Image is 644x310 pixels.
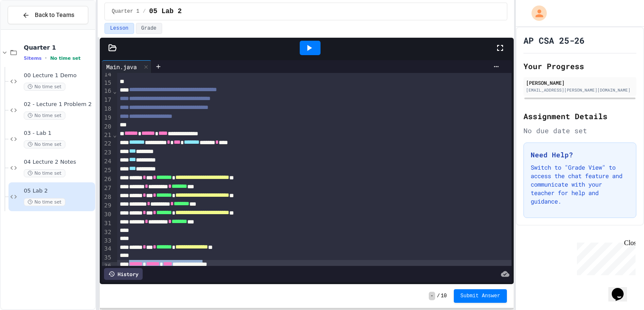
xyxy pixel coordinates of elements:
[102,140,112,148] div: 22
[429,292,435,300] span: -
[454,289,507,303] button: Submit Answer
[574,239,636,275] iframe: chat widget
[531,163,629,206] p: Switch to "Grade View" to access the chat feature and communicate with your teacher for help and ...
[102,60,152,73] div: Main.java
[112,8,139,15] span: Quarter 1
[143,8,146,15] span: /
[102,210,112,219] div: 30
[104,23,134,34] button: Lesson
[102,131,112,140] div: 21
[24,44,93,51] span: Quarter 1
[523,110,636,122] h2: Assignment Details
[24,159,93,166] span: 04 Lecture 2 Notes
[102,219,112,228] div: 31
[136,23,162,34] button: Grade
[608,276,636,302] iframe: chat widget
[24,140,65,148] span: No time set
[531,150,629,160] h3: Need Help?
[461,293,501,299] span: Submit Answer
[523,3,549,23] div: My Account
[102,148,112,157] div: 23
[149,6,182,17] span: 05 Lab 2
[102,157,112,166] div: 24
[45,55,47,61] span: •
[112,263,117,269] span: Fold line
[24,130,93,137] span: 03 - Lab 1
[102,123,112,131] div: 20
[24,112,65,120] span: No time set
[102,79,112,87] div: 15
[50,56,81,61] span: No time set
[102,105,112,114] div: 18
[24,187,93,195] span: 05 Lab 2
[8,6,88,24] button: Back to Teams
[102,254,112,262] div: 35
[102,175,112,184] div: 26
[104,268,143,280] div: History
[24,198,65,206] span: No time set
[523,126,636,136] div: No due date set
[102,237,112,245] div: 33
[523,34,585,46] h1: AP CSA 25-26
[24,169,65,177] span: No time set
[523,60,636,72] h2: Your Progress
[24,56,42,61] span: 5 items
[24,72,93,79] span: 00 Lecture 1 Demo
[102,201,112,210] div: 29
[102,87,112,96] div: 16
[102,193,112,202] div: 28
[102,114,112,123] div: 19
[102,70,112,79] div: 14
[24,101,93,108] span: 02 - Lecture 1 Problem 2
[35,11,74,20] span: Back to Teams
[102,245,112,254] div: 34
[24,83,65,91] span: No time set
[102,262,112,271] div: 36
[102,62,141,71] div: Main.java
[102,166,112,175] div: 25
[437,293,440,299] span: /
[526,79,634,87] div: [PERSON_NAME]
[112,88,117,95] span: Fold line
[3,3,59,54] div: Chat with us now!Close
[102,228,112,237] div: 32
[526,87,634,93] div: [EMAIL_ADDRESS][PERSON_NAME][DOMAIN_NAME]
[112,131,117,138] span: Fold line
[102,184,112,193] div: 27
[441,293,447,299] span: 10
[102,96,112,105] div: 17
